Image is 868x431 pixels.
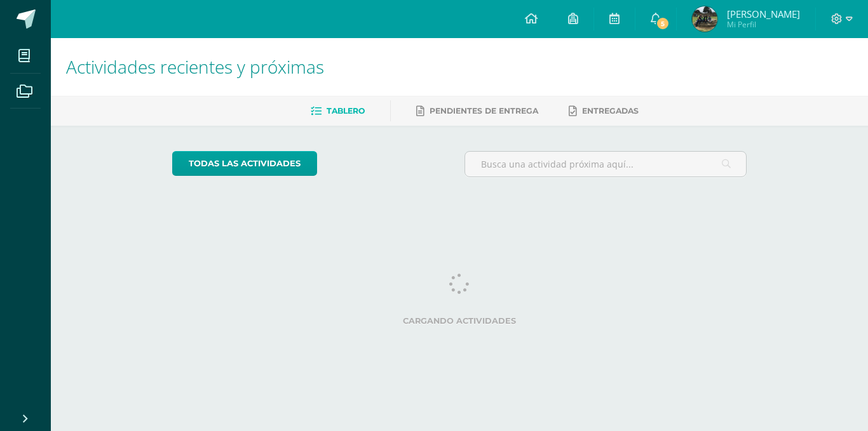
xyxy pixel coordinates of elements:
[692,6,717,32] img: e2ac53f925e70ef1d6d09ab137ce7db7.png
[656,17,670,30] span: 5
[172,316,747,326] label: Cargando actividades
[430,106,538,116] span: Pendientes de entrega
[416,101,538,121] a: Pendientes de entrega
[727,8,800,20] span: [PERSON_NAME]
[172,151,317,176] a: todas las Actividades
[66,55,324,79] span: Actividades recientes y próximas
[311,101,365,121] a: Tablero
[727,19,800,30] span: Mi Perfil
[465,152,747,176] input: Busca una actividad próxima aquí...
[327,106,365,116] span: Tablero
